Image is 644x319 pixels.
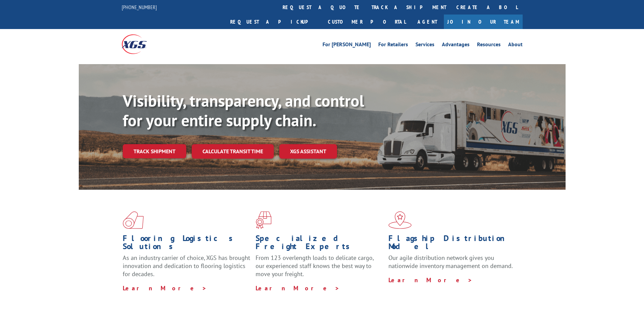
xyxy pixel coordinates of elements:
a: Learn More > [256,284,340,292]
a: For [PERSON_NAME] [323,42,371,49]
a: Learn More > [123,284,207,292]
a: Customer Portal [323,15,411,29]
a: Services [415,42,434,49]
img: xgs-icon-total-supply-chain-intelligence-red [123,211,144,229]
img: xgs-icon-focused-on-flooring-red [256,211,271,229]
p: From 123 overlength loads to delicate cargo, our experienced staff knows the best way to move you... [256,254,383,284]
a: Request a pickup [225,15,323,29]
h1: Specialized Freight Experts [256,234,383,254]
a: About [508,42,523,49]
a: [PHONE_NUMBER] [122,4,157,10]
b: Visibility, transparency, and control for your entire supply chain. [123,90,364,131]
h1: Flooring Logistics Solutions [123,234,251,254]
a: Track shipment [123,144,186,158]
a: Learn More > [388,276,473,284]
a: Join Our Team [444,15,523,29]
a: XGS ASSISTANT [279,144,337,159]
img: xgs-icon-flagship-distribution-model-red [388,211,412,229]
span: As an industry carrier of choice, XGS has brought innovation and dedication to flooring logistics... [123,254,250,278]
h1: Flagship Distribution Model [388,234,516,254]
a: For Retailers [378,42,408,49]
span: Our agile distribution network gives you nationwide inventory management on demand. [388,254,513,270]
a: Agent [411,15,444,29]
a: Resources [477,42,501,49]
a: Advantages [442,42,470,49]
a: Calculate transit time [192,144,274,159]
